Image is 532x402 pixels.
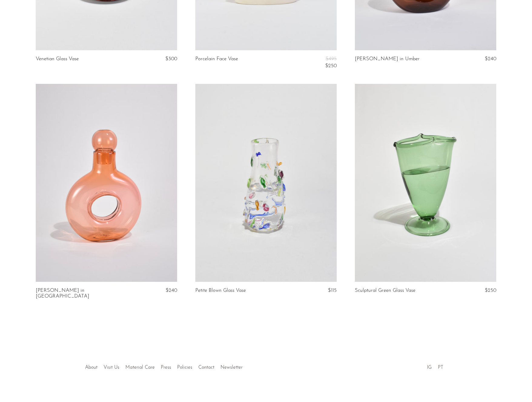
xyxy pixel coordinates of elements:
span: $300 [165,56,177,61]
a: Venetian Glass Vase [36,56,79,62]
a: Material Care [125,365,155,370]
ul: Quick links [82,360,246,372]
a: [PERSON_NAME] in [GEOGRAPHIC_DATA] [36,288,131,299]
span: $115 [328,288,337,293]
a: Petite Blown Glass Vase [195,288,246,293]
a: [PERSON_NAME] in Umber [355,56,420,62]
a: Porcelain Face Vase [195,56,238,69]
a: Visit Us [104,365,119,370]
span: $250 [485,288,496,293]
a: Press [161,365,171,370]
a: About [85,365,97,370]
span: $250 [325,63,337,68]
a: Sculptural Green Glass Vase [355,288,415,293]
span: $240 [485,56,496,61]
span: $240 [166,288,177,293]
a: Policies [177,365,192,370]
a: IG [427,365,432,370]
a: PT [438,365,443,370]
ul: Social Medias [424,360,446,372]
a: Contact [198,365,214,370]
span: $495 [325,56,337,61]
